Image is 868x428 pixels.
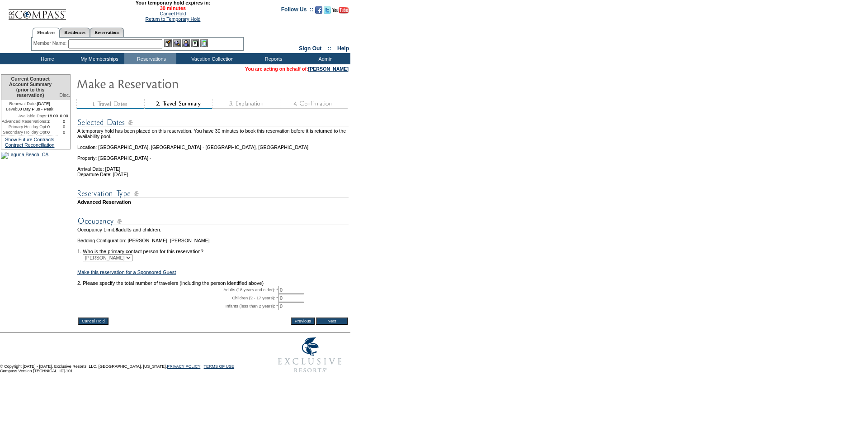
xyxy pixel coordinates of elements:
a: Cancel Hold [160,11,186,16]
td: Advanced Reservation [77,199,349,205]
img: subTtlSelectedDates.gif [77,117,349,128]
img: subTtlOccupancy.gif [77,216,349,227]
img: step3_state1.gif [212,99,280,109]
a: Show Future Contracts [5,137,54,142]
td: Available Days: [1,113,47,119]
img: step4_state1.gif [280,99,348,109]
td: Infants (less than 2 years): * [77,302,278,310]
input: Previous [291,317,315,325]
td: 0 [47,124,58,130]
td: Home [20,53,72,64]
a: [PERSON_NAME] [308,66,349,72]
a: Follow us on Twitter [324,9,331,14]
td: Reservations [124,53,176,64]
a: Help [337,45,349,52]
td: Reports [246,53,298,64]
td: 1. Who is the primary contact person for this reservation? [77,243,349,254]
td: Departure Date: [DATE] [77,172,349,177]
a: Residences [60,28,90,37]
span: Renewal Date: [9,101,37,106]
a: Become our fan on Facebook [315,9,322,14]
img: Subscribe to our YouTube Channel [332,7,349,14]
a: TERMS OF USE [204,364,235,369]
span: 30 minutes [71,5,274,11]
img: subTtlResType.gif [77,188,349,199]
a: PRIVACY POLICY [167,364,200,369]
td: 30 Day Plus - Peak [1,106,58,113]
td: Secondary Holiday Opt: [1,130,47,135]
img: b_edit.gif [164,39,172,47]
span: Level: [6,106,17,112]
a: Contract Reconciliation [5,142,55,148]
a: Members [33,28,60,38]
a: Make this reservation for a Sponsored Guest [77,269,176,275]
td: [DATE] [1,100,58,106]
td: A temporary hold has been placed on this reservation. You have 30 minutes to book this reservatio... [77,128,349,139]
input: Cancel Hold [78,317,108,325]
img: b_calculator.gif [200,39,208,47]
td: Advanced Reservations: [1,119,47,124]
span: 8 [115,227,118,232]
span: Disc. [59,92,70,98]
img: step1_state3.gif [76,99,144,109]
span: You are acting on behalf of: [245,66,349,72]
td: Location: [GEOGRAPHIC_DATA], [GEOGRAPHIC_DATA] - [GEOGRAPHIC_DATA], [GEOGRAPHIC_DATA] [77,139,349,150]
div: Member Name: [33,39,68,47]
img: Reservations [191,39,199,47]
td: 0 [58,130,70,135]
td: 0 [58,124,70,130]
a: Subscribe to our YouTube Channel [332,9,349,14]
td: 0 [47,130,58,135]
td: Primary Holiday Opt: [1,124,47,130]
a: Return to Temporary Hold [146,16,201,22]
a: Reservations [90,28,124,37]
td: My Memberships [72,53,124,64]
td: Follow Us :: [281,5,313,16]
td: 18.00 [47,113,58,119]
span: :: [328,45,331,52]
td: 2 [47,119,58,124]
img: Exclusive Resorts [269,332,350,378]
img: Laguna Beach, CA [1,152,48,159]
td: Occupancy Limit: adults and children. [77,227,349,232]
td: Bedding Configuration: [PERSON_NAME], [PERSON_NAME] [77,238,349,243]
img: Make Reservation [76,74,257,92]
input: Next [316,317,348,325]
img: Follow us on Twitter [324,6,331,14]
img: Compass Home [8,2,66,20]
img: step2_state2.gif [144,99,212,109]
td: Arrival Date: [DATE] [77,161,349,172]
td: Children (2 - 17 years): * [77,294,278,302]
td: 0.00 [58,113,70,119]
img: Become our fan on Facebook [315,6,322,14]
td: Current Contract Account Summary (prior to this reservation) [1,75,58,100]
a: Sign Out [299,45,321,52]
td: Property: [GEOGRAPHIC_DATA] - [77,150,349,161]
td: 0 [58,119,70,124]
img: Impersonate [182,39,190,47]
td: Admin [298,53,350,64]
td: Adults (18 years and older): * [77,286,278,294]
td: Vacation Collection [176,53,246,64]
img: View [173,39,181,47]
td: 2. Please specify the total number of travelers (including the person identified above) [77,280,349,286]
